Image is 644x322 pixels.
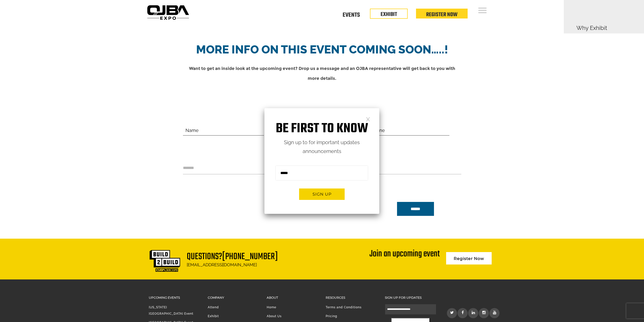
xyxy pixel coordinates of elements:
[185,127,199,135] label: Name
[381,10,397,19] a: EXHIBIT
[267,295,318,300] h3: About
[208,295,259,300] h3: Company
[264,138,379,156] p: Sign up to for important updates announcements
[326,295,377,300] h3: Resources
[222,250,278,264] a: [PHONE_NUMBER]
[149,295,200,300] h3: Upcoming Events
[183,64,461,83] h4: Want to get an inside look at the upcoming event? Drop us a message and an OJBA representative wi...
[264,121,379,137] h1: Be first to know
[183,42,461,57] h2: More info on this event coming soon…..!
[369,250,440,259] div: Join an upcoming event
[426,10,458,19] a: Register Now
[208,306,219,309] a: Attend
[385,295,436,300] h3: Sign up for updates
[446,252,492,264] a: Register Now
[183,59,461,225] form: Contact form
[267,314,282,318] a: About Us
[326,306,362,309] a: Terms and Conditions
[299,188,345,200] button: Sign up
[366,117,370,121] a: Close
[326,314,337,318] a: Pricing
[149,306,193,315] a: [US_STATE][GEOGRAPHIC_DATA] Event
[187,252,278,261] h1: Questions?
[187,262,257,267] a: [EMAIL_ADDRESS][DOMAIN_NAME]
[267,306,276,309] a: Home
[208,314,219,318] a: Exhibit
